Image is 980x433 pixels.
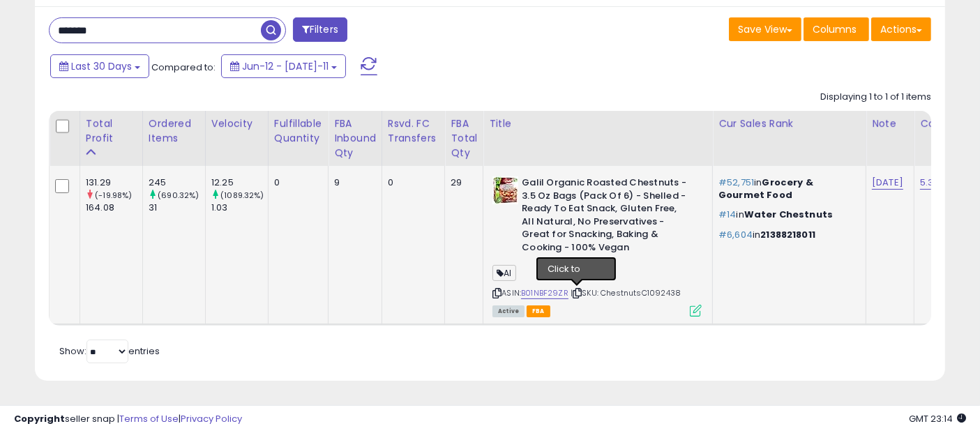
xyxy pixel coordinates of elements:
[119,412,179,425] a: Terms of Use
[95,190,132,201] small: (-19.98%)
[86,176,142,189] div: 131.29
[813,22,857,36] span: Columns
[451,116,477,160] div: FBA Total Qty
[293,17,347,42] button: Filters
[718,229,855,241] p: in
[86,116,137,146] div: Total Profit
[220,190,264,201] small: (1089.32%)
[718,208,855,221] p: in
[50,54,149,78] button: Last 30 Days
[334,116,376,160] div: FBA inbound Qty
[388,116,439,146] div: Rsvd. FC Transfers
[909,412,966,425] span: 2025-08-11 23:14 GMT
[14,412,65,425] strong: Copyright
[920,176,940,190] a: 5.30
[211,202,268,214] div: 1.03
[181,412,242,425] a: Privacy Policy
[149,202,205,214] div: 31
[86,202,142,214] div: 164.08
[718,176,754,189] span: #52,751
[221,54,346,78] button: Jun-12 - [DATE]-11
[718,228,753,241] span: #6,604
[760,228,815,241] span: 21388218011
[820,91,931,104] div: Displaying 1 to 1 of 1 items
[521,287,568,299] a: B01NBF29ZR
[149,116,199,146] div: Ordered Items
[718,176,813,202] span: Grocery & Gourmet Food
[492,265,516,281] span: AI
[527,305,550,317] span: FBA
[451,176,472,189] div: 29
[242,59,329,73] span: Jun-12 - [DATE]-11
[920,116,947,131] div: Cost
[571,287,681,298] span: | SKU: ChestnutsC1092438
[804,17,869,41] button: Columns
[334,176,371,189] div: 9
[492,176,702,315] div: ASIN:
[872,116,908,131] div: Note
[522,176,691,257] b: Galil Organic Roasted Chestnuts - 3.5 Oz Bags (Pack Of 6) - Shelled - Ready To Eat Snack, Gluten ...
[871,17,931,41] button: Actions
[729,17,801,41] button: Save View
[14,413,242,426] div: seller snap | |
[149,176,205,189] div: 245
[872,176,903,190] a: [DATE]
[211,176,268,189] div: 12.25
[388,176,435,189] div: 0
[59,344,160,358] span: Show: entries
[274,116,322,146] div: Fulfillable Quantity
[71,59,132,73] span: Last 30 Days
[718,208,736,221] span: #14
[492,305,525,317] span: All listings currently available for purchase on Amazon
[211,116,262,131] div: Velocity
[151,61,216,74] span: Compared to:
[274,176,317,189] div: 0
[158,190,199,201] small: (690.32%)
[744,208,833,221] span: Water Chestnuts
[718,176,855,202] p: in
[492,176,518,204] img: 61ds92oqC0L._SL40_.jpg
[489,116,707,131] div: Title
[718,116,860,131] div: Cur Sales Rank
